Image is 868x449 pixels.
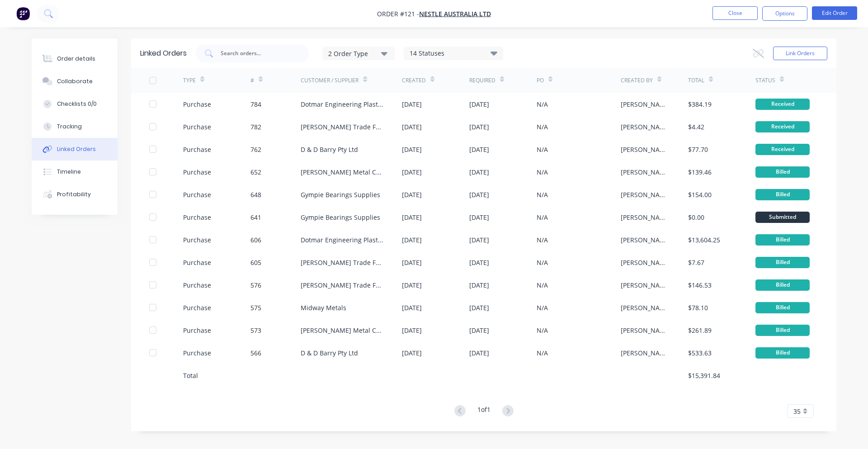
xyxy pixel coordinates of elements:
[755,144,810,155] div: Received
[755,166,810,178] div: Billed
[301,76,359,85] div: Customer / Supplier
[469,326,489,335] div: [DATE]
[183,76,196,85] div: TYPE
[621,303,670,312] div: [PERSON_NAME]
[402,280,422,290] div: [DATE]
[793,406,801,416] span: 35
[183,190,211,199] div: Purchase
[621,167,670,177] div: [PERSON_NAME]
[183,303,211,312] div: Purchase
[537,167,548,177] div: N/A
[32,161,118,183] button: Timeline
[183,213,211,222] div: Purchase
[301,258,384,267] div: [PERSON_NAME] Trade Fasteners Pty Ltd
[250,76,254,85] div: #
[402,145,422,154] div: [DATE]
[183,280,211,290] div: Purchase
[301,235,384,245] div: Dotmar Engineering Plastics
[57,100,97,108] div: Checklists 0/0
[537,235,548,245] div: N/A
[688,145,708,154] div: $77.70
[688,213,704,222] div: $0.00
[469,122,489,132] div: [DATE]
[688,235,720,245] div: $13,604.25
[32,183,118,206] button: Profitability
[301,326,384,335] div: [PERSON_NAME] Metal Corp Pty Ltd
[16,7,30,20] img: Factory
[402,326,422,335] div: [DATE]
[755,76,775,85] div: Status
[250,348,261,358] div: 566
[402,258,422,267] div: [DATE]
[755,279,810,291] div: Billed
[402,213,422,222] div: [DATE]
[688,76,704,85] div: Total
[688,190,712,199] div: $154.00
[402,235,422,245] div: [DATE]
[688,280,712,290] div: $146.53
[469,145,489,154] div: [DATE]
[220,49,295,58] input: Search orders...
[688,258,704,267] div: $7.67
[301,348,358,358] div: D & D Barry Pty Ltd
[250,99,261,109] div: 784
[812,6,857,20] button: Edit Order
[402,190,422,199] div: [DATE]
[469,213,489,222] div: [DATE]
[537,326,548,335] div: N/A
[469,190,489,199] div: [DATE]
[469,258,489,267] div: [DATE]
[537,145,548,154] div: N/A
[712,6,758,20] button: Close
[621,99,670,109] div: [PERSON_NAME]
[469,280,489,290] div: [DATE]
[183,167,211,177] div: Purchase
[301,145,358,154] div: D & D Barry Pty Ltd
[537,213,548,222] div: N/A
[755,99,810,110] div: Received
[419,9,491,18] a: Nestle Australia Ltd
[301,122,384,132] div: [PERSON_NAME] Trade Fasteners Pty Ltd
[469,348,489,358] div: [DATE]
[469,167,489,177] div: [DATE]
[250,303,261,312] div: 575
[402,76,426,85] div: Created
[57,145,96,153] div: Linked Orders
[688,122,704,132] div: $4.42
[755,347,810,359] div: Billed
[183,371,198,380] div: Total
[250,326,261,335] div: 573
[402,167,422,177] div: [DATE]
[688,167,712,177] div: $139.46
[57,55,95,63] div: Order details
[755,121,810,132] div: Received
[183,348,211,358] div: Purchase
[250,167,261,177] div: 652
[755,302,810,313] div: Billed
[621,76,653,85] div: Created By
[301,213,380,222] div: Gympie Bearings Supplies
[621,280,670,290] div: [PERSON_NAME]
[301,303,346,312] div: Midway Metals
[621,258,670,267] div: [PERSON_NAME]
[250,235,261,245] div: 606
[621,235,670,245] div: [PERSON_NAME]
[250,258,261,267] div: 605
[688,348,712,358] div: $533.63
[537,122,548,132] div: N/A
[755,257,810,268] div: Billed
[57,168,81,176] div: Timeline
[57,123,82,131] div: Tracking
[32,115,118,138] button: Tracking
[773,47,827,60] button: Link Orders
[250,280,261,290] div: 576
[469,76,495,85] div: Required
[183,145,211,154] div: Purchase
[250,213,261,222] div: 641
[183,258,211,267] div: Purchase
[183,326,211,335] div: Purchase
[537,280,548,290] div: N/A
[755,189,810,200] div: Billed
[755,325,810,336] div: Billed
